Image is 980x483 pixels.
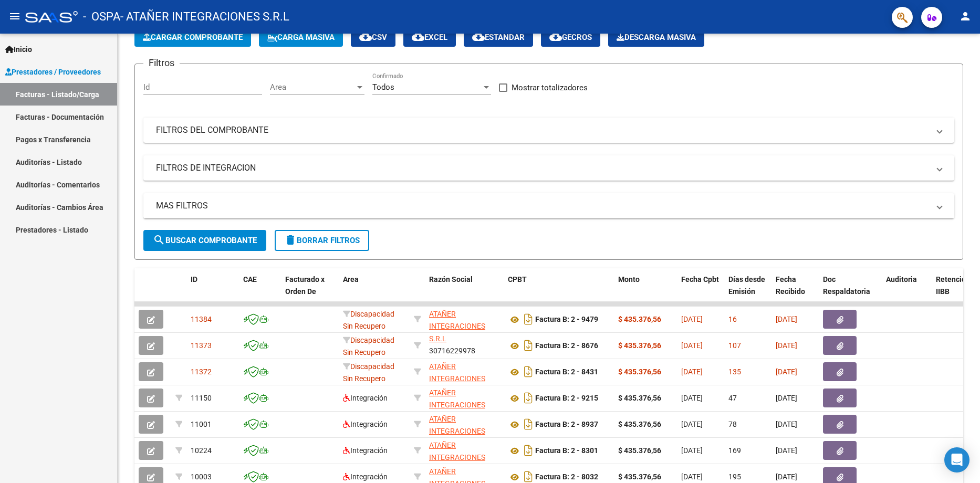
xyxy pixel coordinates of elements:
span: Fecha Recibido [776,275,805,296]
div: 30716229978 [429,308,499,330]
div: 30716229978 [429,439,499,461]
span: [DATE] [681,341,703,350]
span: 11384 [191,315,212,323]
datatable-header-cell: Doc Respaldatoria [819,268,882,314]
span: Integración [343,394,388,402]
span: Area [270,82,355,92]
strong: $ 435.376,56 [618,315,661,323]
button: Gecros [541,28,600,47]
strong: Factura B: 2 - 9479 [535,316,598,324]
button: Estandar [464,28,533,47]
div: 30716229978 [429,361,499,383]
span: CAE [243,275,257,283]
span: Gecros [549,33,592,42]
strong: Factura B: 2 - 8676 [535,342,598,350]
span: ID [191,275,197,283]
span: 11150 [191,394,212,402]
i: Descargar documento [522,390,535,406]
span: Integración [343,420,388,428]
mat-expansion-panel-header: MAS FILTROS [143,193,954,218]
mat-icon: search [153,234,165,246]
span: [DATE] [776,367,797,376]
span: 107 [728,341,741,350]
strong: Factura B: 2 - 8301 [535,447,598,455]
span: Area [343,275,359,283]
mat-icon: menu [8,10,21,23]
datatable-header-cell: Facturado x Orden De [281,268,339,314]
i: Descargar documento [522,442,535,459]
span: Discapacidad Sin Recupero [343,310,394,330]
span: [DATE] [776,341,797,350]
mat-panel-title: FILTROS DE INTEGRACION [156,162,929,174]
span: ATAÑER INTEGRACIONES S.R.L [429,362,485,395]
datatable-header-cell: Fecha Cpbt [677,268,724,314]
div: 30716229978 [429,334,499,356]
div: 30716229978 [429,387,499,409]
span: Doc Respaldatoria [823,275,870,296]
div: 30716229978 [429,413,499,435]
strong: $ 435.376,56 [618,341,661,350]
strong: $ 435.376,56 [618,367,661,376]
strong: Factura B: 2 - 8937 [535,421,598,429]
app-download-masive: Descarga masiva de comprobantes (adjuntos) [608,28,704,47]
span: [DATE] [681,446,703,455]
span: Buscar Comprobante [153,236,257,245]
mat-icon: delete [284,234,297,246]
span: 11372 [191,367,212,376]
span: - ATAÑER INTEGRACIONES S.R.L [120,5,289,28]
datatable-header-cell: Días desde Emisión [724,268,772,314]
strong: $ 435.376,56 [618,446,661,455]
strong: Factura B: 2 - 8032 [535,473,598,481]
datatable-header-cell: Retencion IIBB [932,268,974,314]
span: Borrar Filtros [284,236,360,245]
span: 47 [728,394,737,402]
span: [DATE] [776,472,797,481]
span: ATAÑER INTEGRACIONES S.R.L [429,415,485,447]
span: Todos [372,82,394,92]
i: Descargar documento [522,337,535,354]
span: Descarga Masiva [617,33,696,42]
mat-expansion-panel-header: FILTROS DEL COMPROBANTE [143,118,954,143]
h3: Filtros [143,56,180,70]
span: 135 [728,367,741,376]
mat-icon: cloud_download [359,30,372,43]
i: Descargar documento [522,311,535,328]
span: Retencion IIBB [936,275,970,296]
strong: $ 435.376,56 [618,472,661,481]
span: 169 [728,446,741,455]
datatable-header-cell: CAE [239,268,281,314]
mat-icon: cloud_download [472,30,485,43]
strong: Factura B: 2 - 9215 [535,394,598,403]
span: 10003 [191,472,212,481]
span: Carga Masiva [267,33,335,42]
button: Borrar Filtros [275,230,369,251]
span: 78 [728,420,737,428]
span: [DATE] [681,472,703,481]
button: CSV [351,28,395,47]
datatable-header-cell: Monto [614,268,677,314]
span: ATAÑER INTEGRACIONES S.R.L [429,310,485,342]
span: ATAÑER INTEGRACIONES S.R.L [429,388,485,421]
span: [DATE] [681,420,703,428]
span: Monto [618,275,640,283]
span: CPBT [508,275,527,283]
span: EXCEL [412,33,447,42]
i: Descargar documento [522,416,535,433]
datatable-header-cell: ID [186,268,239,314]
span: - OSPA [83,5,120,28]
span: Discapacidad Sin Recupero [343,336,394,356]
span: [DATE] [681,367,703,376]
span: [DATE] [776,315,797,323]
span: Facturado x Orden De [285,275,325,296]
button: EXCEL [403,28,456,47]
button: Buscar Comprobante [143,230,266,251]
button: Descarga Masiva [608,28,704,47]
span: 16 [728,315,737,323]
mat-icon: person [959,10,972,23]
datatable-header-cell: CPBT [504,268,614,314]
span: Discapacidad Sin Recupero [343,362,394,383]
span: [DATE] [681,394,703,402]
span: Integración [343,472,388,481]
span: Integración [343,446,388,455]
span: [DATE] [681,315,703,323]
